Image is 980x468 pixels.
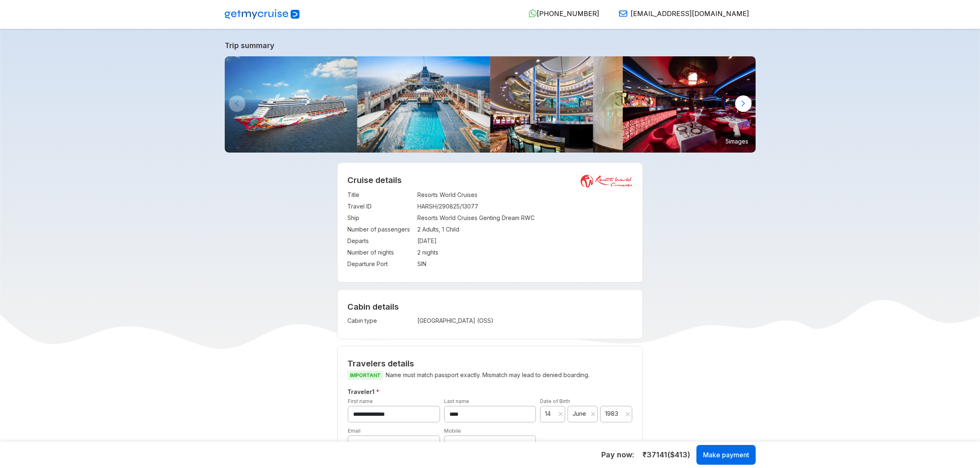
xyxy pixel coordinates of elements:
[545,410,556,418] span: 14
[417,212,633,224] td: Resorts World Cruises Genting Dream RWC
[573,410,588,418] span: June
[417,235,633,247] td: [DATE]
[348,398,373,404] label: First name
[540,398,570,404] label: Date of Birth
[413,201,417,212] td: :
[417,315,569,327] td: [GEOGRAPHIC_DATA] (OSS)
[347,235,413,247] td: Departs
[417,189,633,201] td: Resorts World Cruises
[522,9,599,18] a: [PHONE_NUMBER]
[558,412,563,417] svg: close
[591,412,596,417] svg: close
[347,175,633,185] h2: Cruise details
[347,359,633,368] h2: Travelers details
[722,135,752,147] small: 5 images
[537,9,599,18] span: [PHONE_NUMBER]
[490,56,623,153] img: 4.jpg
[623,56,756,153] img: 16.jpg
[347,315,413,327] td: Cabin type
[347,258,413,270] td: Departure Port
[591,410,596,418] button: Clear
[225,41,756,50] a: Trip summary
[347,371,383,380] span: IMPORTANT
[347,212,413,224] td: Ship
[347,201,413,212] td: Travel ID
[413,212,417,224] td: :
[444,428,461,434] label: Mobile
[413,189,417,201] td: :
[417,258,633,270] td: SIN
[444,398,469,404] label: Last name
[619,9,627,18] img: Email
[225,56,358,153] img: GentingDreambyResortsWorldCruises-KlookIndia.jpg
[357,56,490,153] img: Main-Pool-800x533.jpg
[347,302,633,312] h4: Cabin details
[413,247,417,258] td: :
[417,201,633,212] td: HARSH/290825/13077
[346,387,634,397] h5: Traveler 1
[642,449,690,460] span: ₹ 37141 ($ 413 )
[696,445,756,465] button: Make payment
[413,235,417,247] td: :
[625,410,630,418] button: Clear
[417,224,633,235] td: 2 Adults, 1 Child
[631,9,749,18] span: [EMAIL_ADDRESS][DOMAIN_NAME]
[347,370,633,380] p: Name must match passport exactly. Mismatch may lead to denied boarding.
[417,247,633,258] td: 2 nights
[605,410,622,418] span: 1983
[558,410,563,418] button: Clear
[413,315,417,327] td: :
[413,258,417,270] td: :
[625,412,630,417] svg: close
[347,247,413,258] td: Number of nights
[347,189,413,201] td: Title
[528,9,537,18] img: WhatsApp
[348,428,361,434] label: Email
[601,450,634,460] h5: Pay now :
[612,9,749,18] a: [EMAIL_ADDRESS][DOMAIN_NAME]
[413,224,417,235] td: :
[347,224,413,235] td: Number of passengers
